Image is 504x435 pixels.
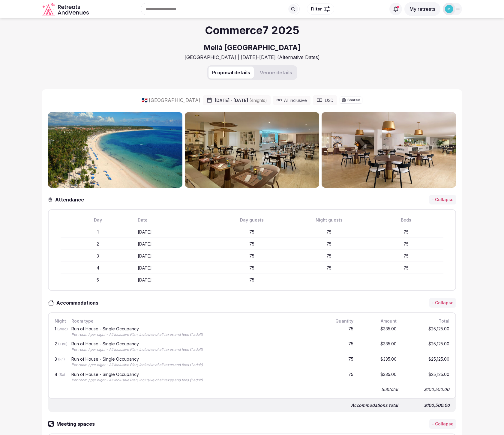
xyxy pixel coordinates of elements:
[71,327,320,331] div: Run of House - Single Occupancy
[138,277,212,283] div: [DATE]
[61,217,135,223] div: Day
[215,241,289,247] div: 75
[347,98,360,102] span: Shared
[185,112,319,188] img: Gallery photo 2
[71,362,320,368] div: Per room / per night - All Inclusive Plan, inclusive of all taxes and fees (1 adult)
[53,318,65,324] div: Night
[53,356,65,369] div: 3
[149,97,200,103] span: [GEOGRAPHIC_DATA]
[48,112,182,188] img: Gallery photo 1
[215,265,289,271] div: 75
[138,253,212,259] div: [DATE]
[71,332,320,337] div: Per room / per night - All Inclusive Plan, inclusive of all taxes and fees (1 adult)
[57,327,68,331] span: (Wed)
[326,318,355,324] div: Quantity
[403,318,451,324] div: Total
[403,401,451,410] div: $100,500.00
[359,318,398,324] div: Amount
[403,356,451,369] div: $25,125.00
[359,341,398,353] div: $335.00
[292,217,366,223] div: Night guests
[429,419,456,429] button: - Collapse
[71,342,320,346] div: Run of House - Single Occupancy
[369,241,443,247] div: 75
[53,196,89,203] h3: Attendance
[58,357,65,362] span: (Fri)
[71,347,320,352] div: Per room / per night - All Inclusive Plan, inclusive of all taxes and fees (1 adult)
[311,6,322,12] span: Filter
[292,241,366,247] div: 75
[292,265,366,271] div: 75
[429,298,456,308] button: - Collapse
[184,54,320,61] h3: [GEOGRAPHIC_DATA] | [DATE]-[DATE] (Alternative Dates)
[313,95,337,105] div: USD
[326,371,355,384] div: 75
[61,229,135,235] div: 1
[381,386,398,392] div: Subtotal
[42,2,90,16] svg: Retreats and Venues company logo
[307,3,334,15] button: Filter
[61,241,135,247] div: 2
[208,67,254,79] button: Proposal details
[61,253,135,259] div: 3
[138,229,212,235] div: [DATE]
[256,67,296,79] button: Venue details
[369,265,443,271] div: 75
[359,356,398,369] div: $335.00
[369,217,443,223] div: Beds
[215,97,267,103] span: [DATE] - [DATE]
[403,371,451,384] div: $25,125.00
[351,402,398,408] div: Accommodations total
[369,229,443,235] div: 75
[359,326,398,338] div: $335.00
[322,112,456,188] img: Gallery photo 3
[369,253,443,259] div: 75
[292,229,366,235] div: 75
[54,420,101,428] h3: Meeting spaces
[205,23,299,38] h1: Commerce7 2025
[273,96,311,105] div: All inclusive
[403,341,451,353] div: $25,125.00
[53,326,65,338] div: 1
[249,98,267,103] span: ( 4 night s )
[215,229,289,235] div: 75
[359,371,398,384] div: $335.00
[71,378,320,383] div: Per room / per night - All Inclusive Plan, inclusive of all taxes and fees (1 adult)
[445,5,453,13] img: michael.ofarrell
[54,299,104,306] h3: Accommodations
[58,372,67,377] span: (Sat)
[70,318,321,324] div: Room type
[292,253,366,259] div: 75
[326,341,355,353] div: 75
[326,356,355,369] div: 75
[53,371,65,384] div: 4
[71,372,320,377] div: Run of House - Single Occupancy
[61,265,135,271] div: 4
[215,217,289,223] div: Day guests
[138,241,212,247] div: [DATE]
[58,342,67,346] span: (Thu)
[53,341,65,353] div: 2
[138,217,212,223] div: Date
[71,357,320,361] div: Run of House - Single Occupancy
[138,265,212,271] div: [DATE]
[215,253,289,259] div: 75
[326,326,355,338] div: 75
[215,277,289,283] div: 75
[204,43,301,53] h2: Meliá [GEOGRAPHIC_DATA]
[404,6,440,12] a: My retreats
[142,97,148,103] button: 🇩🇴
[61,277,135,283] div: 5
[403,326,451,338] div: $25,125.00
[42,2,90,16] a: Visit the homepage
[403,385,451,394] div: $100,500.00
[404,2,440,16] button: My retreats
[429,195,456,204] button: - Collapse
